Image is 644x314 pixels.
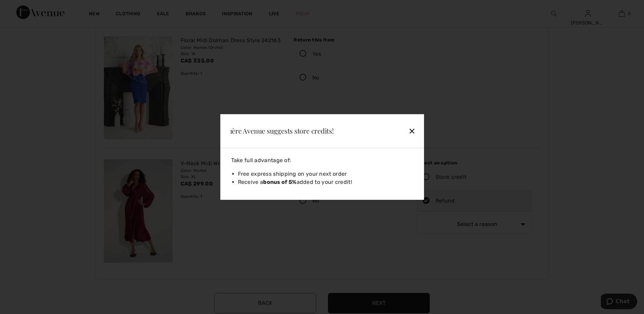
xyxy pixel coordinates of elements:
[15,5,29,11] span: Chat
[238,178,416,186] li: Receive a added to your credit!
[238,170,416,178] li: Free express shipping on your next order
[263,179,296,185] strong: bonus of 5%
[230,127,366,134] h3: 1ère Avenue suggests store credits!
[374,124,419,138] div: ✕
[228,156,416,164] div: Take full advantage of:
